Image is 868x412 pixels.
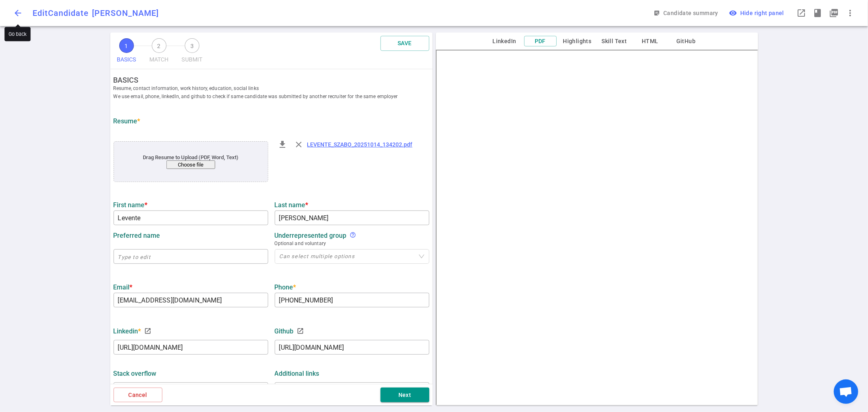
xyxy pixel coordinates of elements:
[275,294,429,307] input: Type to edit
[654,10,660,16] span: sticky_note_2
[117,53,136,66] span: BASICS
[275,370,319,377] strong: Additional links
[182,53,203,66] span: SUBMIT
[845,8,855,18] span: more_vert
[275,201,429,209] label: Last name
[350,232,356,239] div: We support diversity and inclusion to create equitable futures and prohibit discrimination and ha...
[114,141,268,182] div: application/pdf, application/msword, .pdf, .doc, .docx, .txt
[634,36,667,46] button: HTML
[275,211,429,224] input: Type to edit
[114,341,268,354] input: Type to edit
[278,140,288,149] span: file_download
[185,38,199,53] span: 3
[294,140,304,149] span: close
[114,211,268,224] input: Type to edit
[114,84,436,101] span: Resume, contact information, work history, education, social links We use email, phone, linkedIn,...
[114,201,268,209] label: First name
[129,154,252,169] div: Drag Resume to Upload (PDF, Word, Text)
[13,8,23,18] span: arrow_back
[33,8,89,18] span: Edit Candidate
[119,38,134,53] span: 1
[813,8,822,18] span: book
[350,232,356,238] i: help_outline
[307,141,413,148] a: LEVENTE_SZABO_20251014_134202.pdf
[725,6,790,21] button: visibilityHide right panel
[114,250,268,263] input: Type to edit
[275,283,429,291] label: Phone
[275,136,291,153] div: Download resume file
[114,370,157,377] strong: Stack Overflow
[114,36,140,69] button: 1BASICS
[275,239,429,248] span: Optional and voluntary
[436,50,758,405] iframe: candidate_document_preview__iframe
[114,76,436,84] strong: BASICS
[275,327,294,335] strong: GitHub
[114,327,141,335] strong: LinkedIn
[670,36,702,46] button: GitHub
[560,36,595,46] button: Highlights
[793,5,809,21] button: Open LinkedIn as a popup
[166,160,215,169] button: Choose file
[4,27,31,41] div: Go back
[179,36,206,69] button: 3SUBMIT
[829,8,839,18] i: picture_as_pdf
[291,136,307,153] div: Remove resume
[834,379,858,404] div: Open chat
[826,5,842,21] button: Open PDF in a popup
[144,327,152,335] span: launch
[809,5,826,21] button: Open resume highlights in a popup
[488,36,521,46] button: LinkedIn
[275,341,429,354] input: Type to edit
[524,36,557,47] button: PDF
[275,232,347,239] strong: Underrepresented Group
[114,383,268,396] input: Type to edit
[92,8,159,18] span: [PERSON_NAME]
[380,36,429,51] button: SAVE
[114,283,268,291] label: Email
[297,327,304,335] span: launch
[652,6,722,21] button: Open sticky note
[114,294,268,307] input: Type to edit
[10,5,26,21] button: Go back
[380,388,429,403] button: Next
[729,9,737,17] i: visibility
[598,36,631,46] button: Skill Text
[114,388,162,403] button: Cancel
[796,8,806,18] span: launch
[146,36,172,69] button: 2MATCH
[149,53,169,66] span: MATCH
[114,232,160,239] strong: Preferred name
[152,38,166,53] span: 2
[114,117,140,125] strong: Resume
